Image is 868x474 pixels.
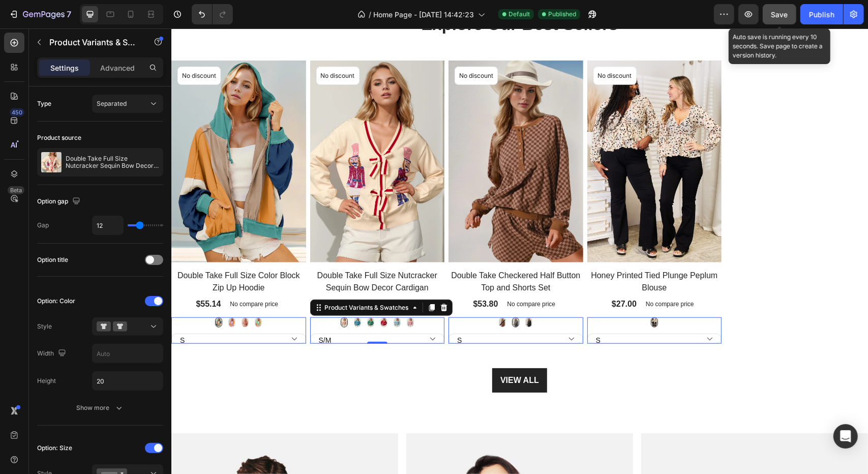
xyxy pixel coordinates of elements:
div: Style [37,322,52,331]
p: Double Take Full Size Nutcracker Sequin Bow Decor Cardigan [66,155,159,169]
h2: Honey Printed Tied Plunge Peplum Blouse [416,240,551,266]
div: Publish [809,9,834,20]
div: Product source [37,133,81,142]
div: Option title [37,255,68,264]
p: Settings [50,63,79,73]
iframe: Design area [171,28,868,474]
span: Published [548,10,576,19]
div: Open Intercom Messenger [833,424,858,449]
img: product feature img [41,152,62,172]
span: / [369,9,371,20]
p: Product Variants & Swatches [49,36,136,48]
div: Option: Color [37,297,75,306]
div: Height [37,376,56,386]
p: Advanced [100,63,135,73]
button: Save [763,4,796,24]
input: Auto [93,372,163,390]
button: Publish [800,4,843,24]
div: VIEW ALL [329,346,368,358]
button: VIEW ALL [321,340,376,364]
span: Default [508,10,530,19]
div: $53.80 [301,269,328,283]
div: 450 [10,108,24,116]
a: Honey Printed Tied Plunge Peplum Blouse [416,32,551,234]
div: Beta [8,186,24,194]
button: Separated [92,95,163,113]
div: Undo/Redo [192,4,233,24]
div: $27.00 [439,269,466,283]
p: No discount [288,43,322,52]
p: No compare price [336,273,384,279]
span: Save [771,10,788,19]
p: No discount [427,43,461,52]
div: Width [37,347,68,361]
img: 0d24ef7d-b494-4d7e-84ab-256b035da97c-Max [277,32,412,234]
button: Show more [37,399,163,417]
div: Option gap [37,195,82,209]
div: Show more [77,403,124,413]
p: No compare price [474,273,523,279]
div: Type [37,99,51,108]
span: Home Page - [DATE] 14:42:23 [373,9,474,20]
input: Auto [93,344,163,363]
button: 7 [4,4,76,24]
h2: Double Take Checkered Half Button Top and Shorts Set [277,240,412,266]
p: 7 [67,8,71,20]
input: Auto [93,216,123,234]
span: Separated [97,100,127,107]
div: Option: Size [37,443,72,453]
img: dc8c38c9e8184ea1ab6f8eb162b30c01-Max [416,32,551,234]
a: Double Take Checkered Half Button Top and Shorts Set [277,32,412,234]
div: Gap [37,221,49,230]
